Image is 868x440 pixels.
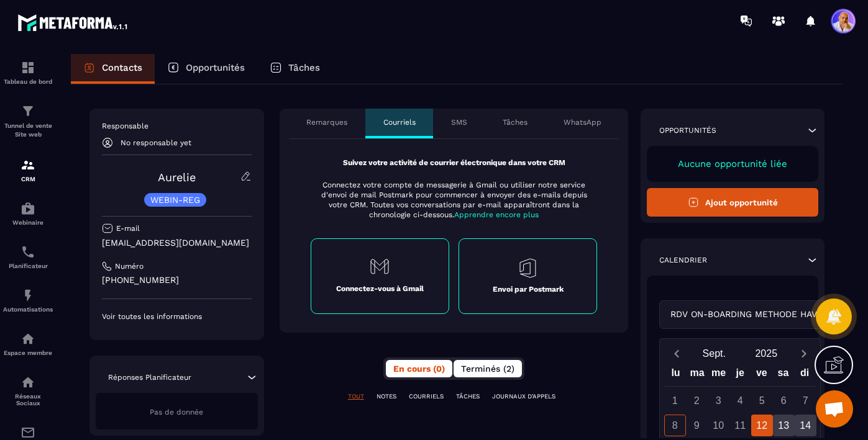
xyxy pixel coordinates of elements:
[665,345,688,362] button: Previous month
[647,188,818,217] button: Ajout opportunité
[102,121,252,131] p: Responsable
[386,360,452,377] button: En cours (0)
[102,237,252,249] p: [EMAIL_ADDRESS][DOMAIN_NAME]
[503,117,528,127] p: Tâches
[3,235,53,279] a: schedulerschedulerPlanificateur
[492,392,555,401] p: JOURNAUX D'APPELS
[708,364,729,386] div: me
[564,117,601,127] p: WhatsApp
[3,393,53,406] p: Réseaux Sociaux
[21,288,35,303] img: automations
[708,390,729,411] div: 3
[21,245,35,259] img: scheduler
[336,284,424,294] p: Connectez-vous à Gmail
[794,364,816,386] div: di
[150,408,203,416] span: Pas de donnée
[3,94,53,148] a: formationformationTunnel de vente Site web
[667,308,863,321] span: RDV ON-BOARDING METHODE HAVIVRA-copy
[687,364,708,386] div: ma
[729,415,751,436] div: 11
[686,390,708,411] div: 2
[288,62,320,73] p: Tâches
[3,51,53,94] a: formationformationTableau de bord
[17,11,129,34] img: logo
[3,219,53,226] p: Webinaire
[409,392,444,401] p: COURRIELS
[377,392,396,401] p: NOTES
[451,117,467,127] p: SMS
[21,425,35,440] img: email
[456,392,480,401] p: TÂCHES
[102,62,142,73] p: Contacts
[659,158,806,169] p: Aucune opportunité liée
[71,54,155,84] a: Contacts
[313,180,595,220] p: Connectez votre compte de messagerie à Gmail ou utiliser notre service d'envoi de mail Postmark p...
[708,415,729,436] div: 10
[664,390,686,411] div: 1
[664,415,686,436] div: 8
[115,261,144,271] p: Numéro
[751,415,773,436] div: 12
[102,274,252,286] p: [PHONE_NUMBER]
[454,360,522,377] button: Terminés (2)
[3,176,53,182] p: CRM
[186,62,245,73] p: Opportunités
[751,364,773,386] div: ve
[21,201,35,216] img: automations
[773,415,795,436] div: 13
[3,306,53,313] p: Automatisations
[383,117,416,127] p: Courriels
[795,415,816,436] div: 14
[257,54,332,84] a: Tâches
[3,366,53,416] a: social-networksocial-networkRéseaux Sociaux
[461,364,514,374] span: Terminés (2)
[21,375,35,390] img: social-network
[3,192,53,235] a: automationsautomationsWebinaire
[773,390,795,411] div: 6
[816,390,853,428] div: Ouvrir le chat
[740,343,792,364] button: Open years overlay
[772,364,794,386] div: sa
[795,390,816,411] div: 7
[150,195,200,204] p: WEBIN-REG
[3,263,53,269] p: Planificateur
[3,148,53,192] a: formationformationCRM
[751,390,773,411] div: 5
[686,415,708,436] div: 9
[158,171,196,184] a: Aurelie
[306,117,347,127] p: Remarques
[21,60,35,75] img: formation
[348,392,364,401] p: TOUT
[688,343,740,364] button: Open months overlay
[121,138,191,147] p: No responsable yet
[102,312,252,321] p: Voir toutes les informations
[21,158,35,173] img: formation
[108,372,191,382] p: Réponses Planificateur
[729,390,751,411] div: 4
[665,364,687,386] div: lu
[3,122,53,139] p: Tunnel de vente Site web
[21,104,35,119] img: formation
[155,54,257,84] a: Opportunités
[454,210,539,219] span: Apprendre encore plus
[729,364,751,386] div: je
[311,158,598,168] p: Suivez votre activité de courrier électronique dans votre CRM
[659,255,707,265] p: Calendrier
[3,322,53,366] a: automationsautomationsEspace membre
[3,78,53,85] p: Tableau de bord
[393,364,445,374] span: En cours (0)
[3,279,53,322] a: automationsautomationsAutomatisations
[792,345,815,362] button: Next month
[3,349,53,356] p: Espace membre
[493,284,564,294] p: Envoi par Postmark
[659,125,716,135] p: Opportunités
[21,331,35,346] img: automations
[116,223,140,233] p: E-mail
